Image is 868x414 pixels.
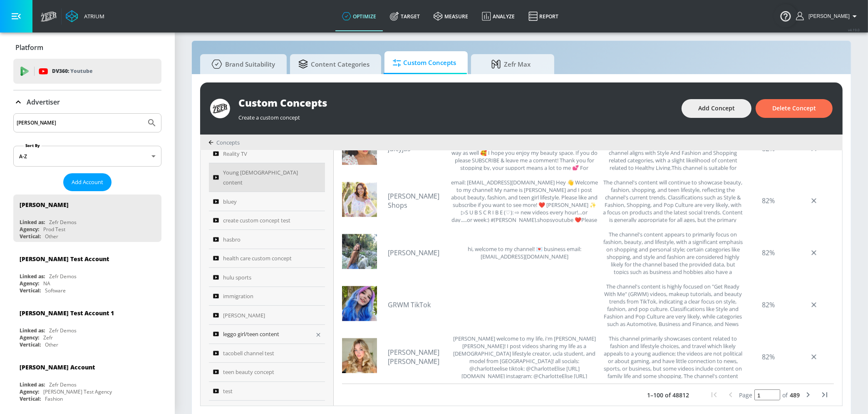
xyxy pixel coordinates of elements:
a: hasbro [209,230,325,249]
div: Software [45,287,66,294]
div: [PERSON_NAME]Linked as:Zefr DemosAgency:Prod TestVertical:Other [13,195,161,242]
div: Agency: [20,226,39,233]
span: Delete Concept [772,103,816,114]
div: Prod Test [43,226,65,233]
a: Atrium [66,10,104,22]
p: DV360: [52,67,92,76]
div: Linked as: [20,273,45,280]
div: [PERSON_NAME] AccountLinked as:Zefr DemosAgency:[PERSON_NAME] Test AgencyVertical:Fashion [13,357,161,404]
div: Fashion [45,395,63,402]
span: Add Concept [698,103,735,114]
div: [PERSON_NAME] Test AccountLinked as:Zefr DemosAgency:NAVertical:Software [13,249,161,296]
div: 82% [747,335,789,379]
span: Content Categories [298,54,370,74]
a: [PERSON_NAME] [PERSON_NAME] [388,348,446,366]
div: Custom Concepts [238,96,673,110]
input: Search by name [17,117,143,128]
span: Young [DEMOGRAPHIC_DATA] content [223,167,310,187]
span: 489 [790,391,800,399]
div: Concepts [208,139,240,146]
div: NA [43,280,50,287]
div: [PERSON_NAME] Test Agency [43,388,112,395]
span: Custom Concepts [393,53,456,73]
div: This channel primarily showcases content related to fashion and lifestyle choices, and travel whi... [603,335,743,379]
a: [PERSON_NAME] Shops [388,192,446,210]
a: Target [383,1,427,31]
div: Agency: [20,388,39,395]
div: Linked as: [20,381,45,388]
span: hasbro [223,234,241,244]
div: [PERSON_NAME] Test Account 1 [20,309,114,317]
button: [PERSON_NAME] [796,11,860,21]
span: v 4.19.0 [848,27,860,32]
img: UC9SJd90sIUXh5TRbz6oN6QA [342,338,377,373]
button: Open Resource Center [774,4,797,27]
div: Linked as: [20,219,45,226]
div: Other [45,233,58,240]
div: Zefr Demos [49,381,77,388]
a: immigration [209,287,325,306]
img: UCiLSb-cS_0pkjIYsm9oOB0w [342,234,377,269]
button: Delete Concept [756,99,833,118]
a: measure [427,1,475,31]
div: The channel's content is highly focused on "Get Ready With Me" (GRWM) videos, makeup tutorials, a... [603,283,743,327]
span: hulu sports [223,272,251,282]
a: Analyze [475,1,522,31]
a: tacobell channel test [209,344,325,363]
div: The channel's content will continue to showcase beauty, fashion, shopping, and teen lifestyle, re... [603,179,743,222]
div: 82% [747,283,789,327]
a: bluey [209,192,325,211]
a: Young [DEMOGRAPHIC_DATA] content [209,163,325,192]
p: Advertiser [27,97,60,107]
button: Add Account [63,173,112,191]
button: next page [800,387,816,403]
div: A-Z [13,146,161,167]
div: hiii welcome to my life, i'm charlotte elise! I post videos sharing my life as a 20 year old life... [450,335,598,379]
button: Submit Search [143,114,161,132]
div: Create a custom concept [238,110,673,121]
span: [PERSON_NAME] [223,310,265,320]
p: Youtube [70,67,92,75]
div: [PERSON_NAME] Test Account [20,255,109,263]
span: bluey [223,197,237,207]
div: The channel's content appears to primarily focus on fashion, beauty, and lifestyle, with a signif... [603,231,743,274]
div: Vertical: [20,341,41,348]
div: Agency: [20,334,39,341]
label: Sort By [24,143,42,148]
div: Zefr Demos [49,219,77,226]
div: Vertical: [20,233,41,240]
div: DV360: Youtube [13,59,161,84]
div: Platform [13,36,161,59]
span: immigration [223,291,253,301]
span: Brand Suitability [208,54,275,74]
div: Agency: [20,280,39,287]
a: Report [522,1,565,31]
div: Vertical: [20,287,41,294]
div: Atrium [81,12,104,20]
button: last page [816,387,833,403]
div: [PERSON_NAME] [20,201,69,209]
a: create custom concept test [209,211,325,230]
span: teen beauty concept [223,367,274,377]
img: UCYh931jrUVrrISOGV1qyVtw [342,182,377,217]
span: Concepts [216,139,240,146]
a: test [209,382,325,401]
div: Advertiser [13,90,161,114]
span: login as: veronica.hernandez@zefr.com [805,13,850,19]
span: leggo girl/teen content [223,329,279,339]
div: 82% [747,231,789,274]
div: Linked as: [20,327,45,334]
p: 1–100 of 48812 [647,391,689,399]
input: page [754,389,780,400]
span: test [223,386,233,396]
span: health care custom concept [223,253,292,263]
span: create custom concept test [223,215,290,225]
div: Set page and press "Enter" [739,389,800,400]
span: Zefr Max [479,54,543,74]
a: [PERSON_NAME] [209,306,325,325]
div: hi, welcome to my channel! 💌 business email: kristybae@select.co [450,231,598,274]
span: Add Account [72,177,103,187]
